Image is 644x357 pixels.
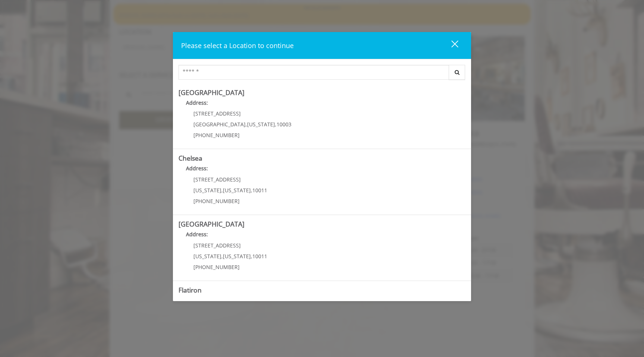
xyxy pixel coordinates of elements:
b: Flatiron [179,285,202,294]
span: [US_STATE] [247,121,275,128]
b: Address: [186,297,208,304]
span: [US_STATE] [193,187,221,194]
span: 10011 [252,187,267,194]
input: Search Center [179,65,449,80]
button: close dialog [438,38,463,53]
div: Center Select [179,65,465,83]
b: [GEOGRAPHIC_DATA] [179,88,244,97]
span: 10003 [277,121,291,128]
span: [US_STATE] [193,253,221,260]
b: Address: [186,231,208,238]
span: [STREET_ADDRESS] [193,242,241,249]
span: [US_STATE] [223,187,251,194]
b: [GEOGRAPHIC_DATA] [179,219,244,228]
span: [US_STATE] [223,253,251,260]
span: [STREET_ADDRESS] [193,176,241,183]
span: , [275,121,277,128]
span: , [221,253,223,260]
span: , [221,187,223,194]
b: Chelsea [179,154,202,162]
span: [GEOGRAPHIC_DATA] [193,121,246,128]
span: [PHONE_NUMBER] [193,198,240,205]
span: , [251,253,252,260]
b: Address: [186,165,208,172]
span: [STREET_ADDRESS] [193,110,241,117]
span: Please select a Location to continue [181,41,294,50]
span: , [251,187,252,194]
span: , [246,121,247,128]
span: 10011 [252,253,267,260]
i: Search button [453,70,461,75]
span: [PHONE_NUMBER] [193,263,240,271]
b: Address: [186,99,208,106]
div: close dialog [443,40,458,51]
span: [PHONE_NUMBER] [193,132,240,139]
